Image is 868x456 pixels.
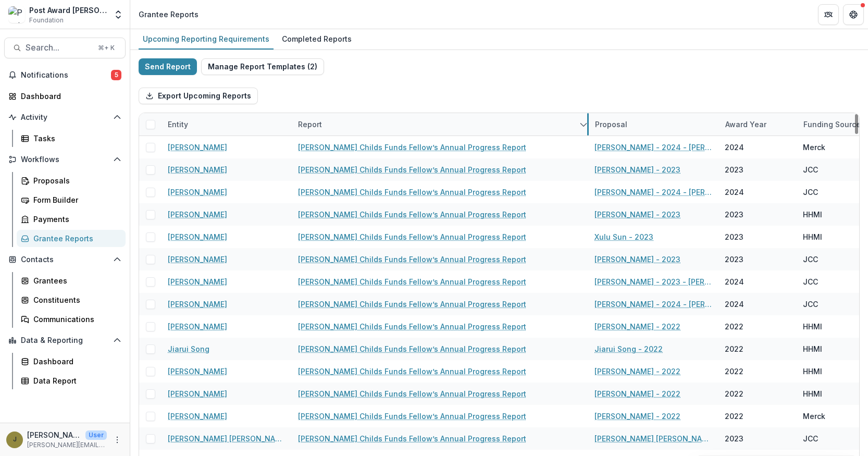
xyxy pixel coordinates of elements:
div: Entity [162,113,292,135]
a: Jiarui Song - 2022 [594,343,663,354]
a: [PERSON_NAME] [168,254,227,265]
div: Dashboard [33,356,117,367]
div: 2024 [725,276,744,287]
div: HHMI [803,321,822,332]
a: Upcoming Reporting Requirements [139,29,274,50]
nav: breadcrumb [134,7,203,22]
div: HHMI [803,366,822,377]
a: [PERSON_NAME] - 2023 [594,209,680,220]
div: JCC [803,299,818,310]
a: [PERSON_NAME] [168,411,227,422]
a: [PERSON_NAME] Childs Funds Fellow’s Annual Progress Report [298,142,526,153]
a: [PERSON_NAME] Childs Funds Fellow’s Annual Progress Report [298,388,526,399]
div: 2024 [725,187,744,198]
div: Jamie [13,436,17,443]
button: Get Help [843,4,864,25]
a: Data Report [17,372,126,389]
a: [PERSON_NAME] [168,366,227,377]
a: [PERSON_NAME] Childs Funds Fellow’s Annual Progress Report [298,231,526,242]
div: HHMI [803,343,822,354]
a: Grantee Reports [17,230,126,247]
div: Award Year [719,119,773,130]
a: [PERSON_NAME] [168,209,227,220]
div: JCC [803,276,818,287]
div: Payments [33,214,117,225]
div: Data Report [33,375,117,386]
div: Award Year [719,113,797,135]
div: Proposal [589,113,719,135]
div: Proposals [33,175,117,186]
a: [PERSON_NAME] Childs Funds Fellow’s Annual Progress Report [298,164,526,175]
div: Grantee Reports [33,233,117,244]
a: Dashboard [17,353,126,370]
a: Grantees [17,272,126,289]
a: Communications [17,311,126,328]
span: 5 [111,70,121,80]
img: Post Award Jane Coffin Childs Memorial Fund [8,6,25,23]
div: Report [292,119,328,130]
button: Manage Report Templates (2) [201,58,324,75]
a: Completed Reports [278,29,356,50]
a: [PERSON_NAME] Childs Funds Fellow’s Annual Progress Report [298,254,526,265]
button: Notifications5 [4,67,126,83]
button: Partners [818,4,839,25]
a: [PERSON_NAME] [168,276,227,287]
p: User [85,430,107,440]
div: Post Award [PERSON_NAME] Childs Memorial Fund [29,5,107,16]
span: Contacts [21,255,109,264]
a: [PERSON_NAME] Childs Funds Fellow’s Annual Progress Report [298,433,526,444]
div: 2024 [725,142,744,153]
div: 2022 [725,411,743,422]
p: [PERSON_NAME][EMAIL_ADDRESS][PERSON_NAME][DOMAIN_NAME] [27,440,107,450]
button: Search... [4,38,126,58]
a: [PERSON_NAME] Childs Funds Fellow’s Annual Progress Report [298,299,526,310]
a: Xulu Sun - 2023 [594,231,653,242]
a: Jiarui Song [168,343,209,354]
a: [PERSON_NAME] - 2024 - [PERSON_NAME] Childs Memorial Fund - Fellowship Application [594,299,712,310]
a: [PERSON_NAME] - 2024 - [PERSON_NAME] Childs Memorial Fund - Fellowship Application [594,142,712,153]
a: [PERSON_NAME] [168,164,227,175]
span: Search... [26,43,92,53]
div: HHMI [803,388,822,399]
div: 2022 [725,321,743,332]
button: Open entity switcher [111,4,126,25]
a: [PERSON_NAME] Childs Funds Fellow’s Annual Progress Report [298,321,526,332]
p: [PERSON_NAME] [27,429,81,440]
div: Funding Source [797,119,867,130]
div: Grantees [33,275,117,286]
div: 2023 [725,164,743,175]
a: Tasks [17,130,126,147]
div: 2024 [725,299,744,310]
button: Open Data & Reporting [4,332,126,349]
div: HHMI [803,231,822,242]
div: 2022 [725,366,743,377]
div: 2022 [725,388,743,399]
a: [PERSON_NAME] [168,187,227,198]
button: Export Upcoming Reports [139,88,258,104]
a: Form Builder [17,191,126,208]
span: Foundation [29,16,64,25]
a: [PERSON_NAME] [168,321,227,332]
a: [PERSON_NAME] [168,142,227,153]
button: More [111,434,123,446]
div: Merck [803,142,825,153]
a: [PERSON_NAME] Childs Funds Fellow’s Annual Progress Report [298,343,526,354]
button: Send Report [139,58,197,75]
div: 2023 [725,231,743,242]
a: [PERSON_NAME] - 2022 [594,366,680,377]
a: Dashboard [4,88,126,105]
div: 2023 [725,209,743,220]
div: Merck [803,411,825,422]
div: Completed Reports [278,31,356,46]
div: 2023 [725,254,743,265]
div: Form Builder [33,194,117,205]
a: Payments [17,211,126,228]
div: Tasks [33,133,117,144]
a: [PERSON_NAME] - 2022 [594,388,680,399]
a: [PERSON_NAME] Childs Funds Fellow’s Annual Progress Report [298,411,526,422]
div: 2022 [725,343,743,354]
div: Entity [162,119,194,130]
a: [PERSON_NAME] [168,231,227,242]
